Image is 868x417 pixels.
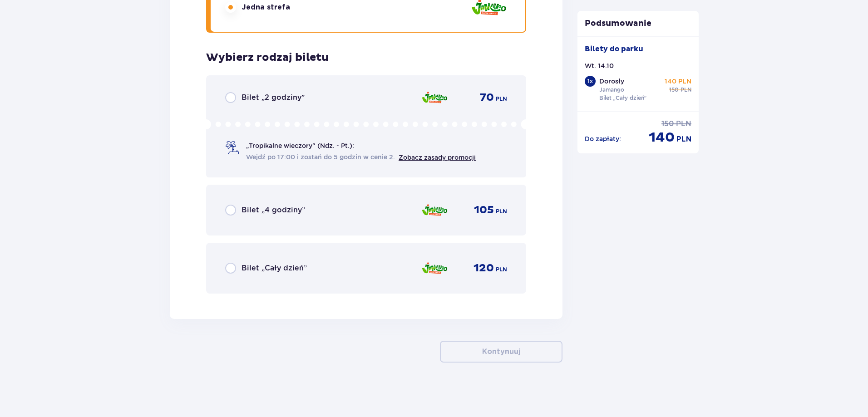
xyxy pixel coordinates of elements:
h3: Wybierz rodzaj biletu [206,51,329,64]
p: Kontynuuj [482,347,520,357]
p: Bilet „Cały dzień” [599,94,647,102]
span: 70 [480,91,494,104]
span: 150 [661,119,674,129]
span: 120 [473,261,494,275]
img: Jamango [421,201,448,220]
span: 150 [669,86,679,94]
p: Dorosły [599,77,624,86]
p: 140 PLN [665,77,691,86]
span: Bilet „4 godziny” [242,205,305,215]
span: „Tropikalne wieczory" (Ndz. - Pt.): [246,141,354,150]
p: Bilety do parku [585,44,643,54]
a: Zobacz zasady promocji [399,154,476,161]
button: Kontynuuj [440,341,562,363]
p: Do zapłaty : [585,134,621,143]
span: Jedna strefa [242,2,290,12]
p: Jamango [599,86,624,94]
span: PLN [676,134,691,144]
p: Wt. 14.10 [585,61,614,70]
span: PLN [676,119,691,129]
span: Bilet „2 godziny” [242,93,305,103]
div: 1 x [585,76,596,87]
span: 140 [649,129,675,146]
span: PLN [496,95,507,103]
img: Jamango [421,259,448,278]
span: 105 [474,203,494,217]
span: Wejdź po 17:00 i zostań do 5 godzin w cenie 2. [246,152,395,162]
span: PLN [496,207,507,216]
span: PLN [496,265,507,274]
span: PLN [681,86,691,94]
span: Bilet „Cały dzień” [242,263,307,273]
img: Jamango [421,88,448,107]
p: Podsumowanie [577,18,699,29]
